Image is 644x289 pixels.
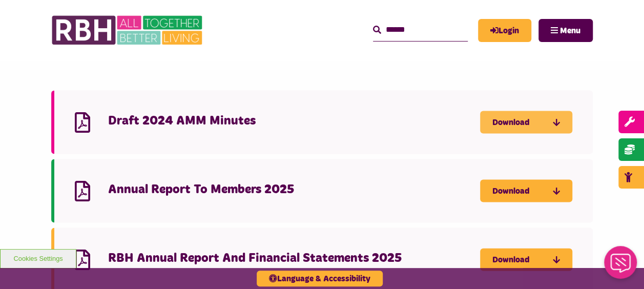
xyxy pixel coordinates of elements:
[257,271,383,286] button: Language & Accessibility
[478,19,531,42] a: MyRBH
[108,182,480,198] h4: Annual Report To Members 2025
[480,249,572,271] a: Download RBH Annual Report And Financial Statements 2025 - open in a new tab
[598,243,644,289] iframe: Netcall Web Assistant for live chat
[560,27,580,35] span: Menu
[108,113,480,129] h4: Draft 2024 AMM Minutes
[538,19,593,42] button: Navigation
[480,111,572,134] a: Download Draft 2024 AMM Minutes - open in a new tab
[373,19,468,41] input: Search
[480,180,572,202] a: Download Annual Report To Members 2025 - open in a new tab
[108,251,480,266] h4: RBH Annual Report And Financial Statements 2025
[51,10,205,50] img: RBH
